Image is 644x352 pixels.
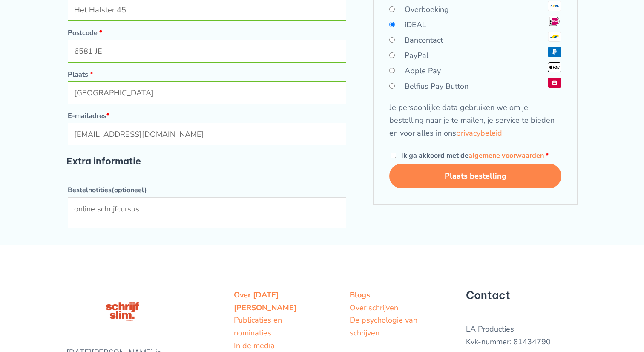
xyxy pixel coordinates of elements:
[546,151,549,160] abbr: vereist
[405,35,443,45] label: Bancontact
[66,147,348,173] h3: Extra informatie
[405,20,426,30] label: iDEAL
[405,66,441,76] label: Apple Pay
[405,4,449,14] label: Overboeking
[350,315,417,338] a: De psychologie van schrijven
[68,26,346,40] label: Postcode
[405,50,428,61] label: PayPal
[401,151,544,160] span: Ik ga akkoord met de
[456,128,502,138] a: privacybeleid
[350,290,370,300] a: Blogs
[112,185,147,195] span: (optioneel)
[350,303,398,313] a: Over schrijven
[68,183,346,197] label: Bestelnotities
[234,340,275,351] a: In de media
[466,289,578,302] h5: Contact
[234,315,282,338] a: Publicaties en nominaties
[389,164,561,188] button: Plaats bestelling
[469,151,544,160] a: algemene voorwaarden
[389,101,561,139] p: Je persoonlijke data gebruiken we om je bestelling naar je te mailen, je service te bieden en voo...
[68,68,346,81] label: Plaats
[234,290,296,313] a: Over [DATE][PERSON_NAME]
[391,153,396,158] input: Ik ga akkoord met dealgemene voorwaarden *
[100,289,145,334] img: schrijfcursus schrijfslim academy
[405,81,469,91] label: Belfius Pay Button
[68,109,346,123] label: E-mailadres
